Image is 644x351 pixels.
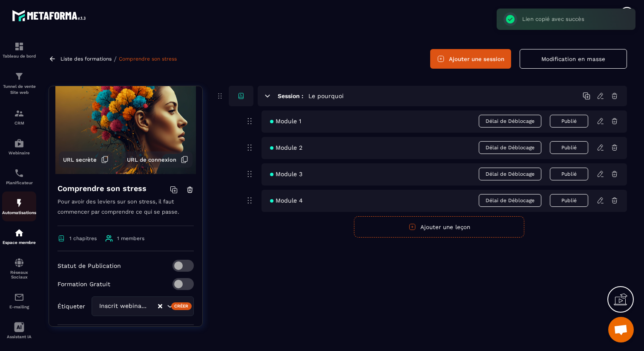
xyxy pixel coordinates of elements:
[2,65,36,102] a: formationformationTunnel de vente Site web
[14,258,24,268] img: social-network
[2,180,36,185] p: Planificateur
[114,55,117,63] span: /
[270,197,303,204] span: Module 4
[479,141,541,154] span: Délai de Déblocage
[278,93,303,99] h6: Session :
[2,270,36,279] p: Réseaux Sociaux
[550,168,588,180] button: Publié
[63,157,97,163] span: URL secrète
[57,281,110,287] p: Formation Gratuit
[520,49,627,69] button: Modification en masse
[2,334,36,339] p: Assistant IA
[2,84,36,96] p: Tunnel de vente Site web
[127,157,176,163] span: URL de connexion
[69,235,97,241] span: 1 chapitres
[2,251,36,286] a: social-networksocial-networkRéseaux Sociaux
[2,221,36,251] a: automationsautomationsEspace membre
[60,56,112,62] a: Liste des formations
[479,194,541,207] span: Délai de Déblocage
[14,292,24,302] img: email
[57,197,194,226] p: Pour avoir des leviers sur son stress, il faut commencer par comprendre ce qui se passe.
[2,132,36,162] a: automationsautomationsWebinaire
[479,115,541,128] span: Délai de Déblocage
[2,191,36,221] a: automationsautomationsAutomatisations
[14,228,24,238] img: automations
[14,41,24,52] img: formation
[270,171,302,177] span: Module 3
[12,8,89,23] img: logo
[2,151,36,155] p: Webinaire
[158,303,162,310] button: Clear Selected
[2,102,36,132] a: formationformationCRM
[354,216,524,238] button: Ajouter une leçon
[550,194,588,207] button: Publié
[123,151,193,168] button: URL de connexion
[2,210,36,215] p: Automatisations
[2,305,36,309] p: E-mailing
[479,168,541,180] span: Délai de Déblocage
[171,302,192,310] div: Créer
[57,183,147,194] h4: Comprendre son stress
[92,296,194,316] div: Search for option
[2,286,36,316] a: emailemailE-mailing
[14,198,24,208] img: automations
[55,67,196,174] img: background
[119,56,177,62] a: Comprendre son stress
[550,141,588,154] button: Publié
[14,71,24,81] img: formation
[550,115,588,128] button: Publié
[608,317,634,342] div: Ouvrir le chat
[2,240,36,245] p: Espace membre
[270,144,302,151] span: Module 2
[14,108,24,119] img: formation
[2,162,36,191] a: schedulerschedulerPlanificateur
[14,138,24,148] img: automations
[270,118,301,125] span: Module 1
[2,54,36,58] p: Tableau de bord
[2,316,36,345] a: Assistant IA
[57,303,85,310] p: Étiqueter
[57,262,121,269] p: Statut de Publication
[2,35,36,65] a: formationformationTableau de bord
[149,302,157,311] input: Search for option
[117,235,144,241] span: 1 members
[430,49,511,69] button: Ajouter une session
[308,92,344,100] h5: Le pourquoi
[59,151,113,168] button: URL secrète
[2,121,36,125] p: CRM
[14,168,24,178] img: scheduler
[97,302,149,311] span: Inscrit webinaire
